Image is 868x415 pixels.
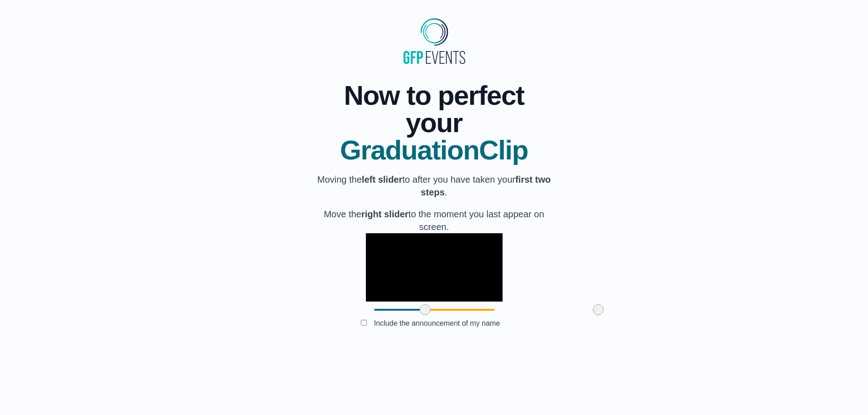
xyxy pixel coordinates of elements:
[367,316,508,331] label: Include the announcement of my name
[314,208,555,233] p: Move the to the moment you last appear on screen.
[314,137,555,164] span: GraduationClip
[362,174,402,184] b: left slider
[314,82,555,137] span: Now to perfect your
[400,15,468,67] img: MyGraduationClip
[366,233,503,302] div: Video Player
[314,173,555,199] p: Moving the to after you have taken your .
[361,209,408,219] b: right slider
